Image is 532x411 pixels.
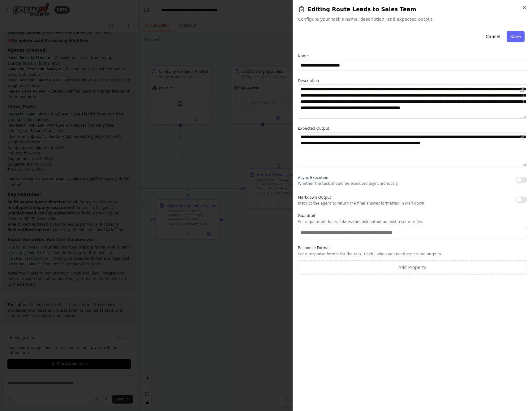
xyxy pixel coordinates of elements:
label: Name [298,54,527,58]
p: Instruct the agent to return the final answer formatted in Markdown [298,201,424,206]
label: Expected Output [298,126,527,131]
button: Open in editor [518,86,526,93]
label: Description [298,78,527,83]
span: Configure your task's name, description, and expected output. [298,16,527,22]
p: Whether the task should be executed asynchronously. [298,181,398,186]
button: Save [507,31,525,42]
button: Add Property [298,260,527,275]
h2: Editing Route Leads to Sales Team [298,5,527,14]
span: Async Execution [298,175,328,180]
button: Open in editor [518,133,526,141]
label: Guardrail [298,213,527,218]
span: Markdown Output [298,195,331,200]
label: Response Format [298,245,527,250]
p: Set a guardrail that validates the task output against a set of rules. [298,219,527,224]
p: Set a response format for the task. Useful when you need structured outputs. [298,252,527,257]
button: Cancel [482,31,504,42]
